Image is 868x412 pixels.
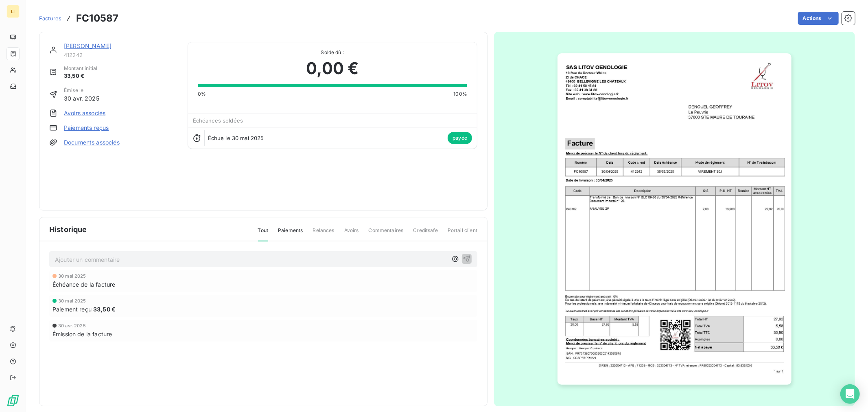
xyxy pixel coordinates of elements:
span: Creditsafe [413,227,438,241]
a: Documents associés [64,138,120,147]
span: Échue le 30 mai 2025 [208,135,264,141]
span: Échéances soldées [193,117,243,124]
span: 30 avr. 2025 [58,323,86,328]
img: invoice_thumbnail [558,53,791,385]
span: 30 mai 2025 [58,298,86,303]
span: Factures [39,15,61,22]
span: Commentaires [369,227,404,241]
span: Montant initial [64,65,97,72]
span: 0% [198,90,206,98]
span: Relances [313,227,334,241]
div: Open Intercom Messenger [840,384,860,404]
span: 30 mai 2025 [58,274,86,278]
img: Logo LeanPay [7,394,20,407]
div: LI [7,5,20,18]
span: Paiements [278,227,303,241]
span: 30 avr. 2025 [64,94,99,103]
span: 100% [453,90,467,98]
span: Portail client [448,227,477,241]
span: Paiement reçu [52,305,92,313]
span: Avoirs [344,227,359,241]
span: Échéance de la facture [52,280,115,289]
button: Actions [798,12,839,25]
a: [PERSON_NAME] [64,42,112,49]
a: Paiements reçus [64,124,109,132]
span: 0,00 € [306,56,359,81]
span: Tout [258,227,269,241]
span: Historique [49,224,87,235]
span: 33,50 € [64,72,97,80]
span: Émise le [64,87,99,94]
span: Solde dû : [198,49,467,56]
a: Avoirs associés [64,109,105,117]
span: 33,50 € [93,305,116,313]
h3: FC10587 [76,11,118,26]
a: Factures [39,14,61,22]
span: payée [448,132,472,144]
span: 412242 [64,52,178,58]
span: Émission de la facture [52,330,112,338]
